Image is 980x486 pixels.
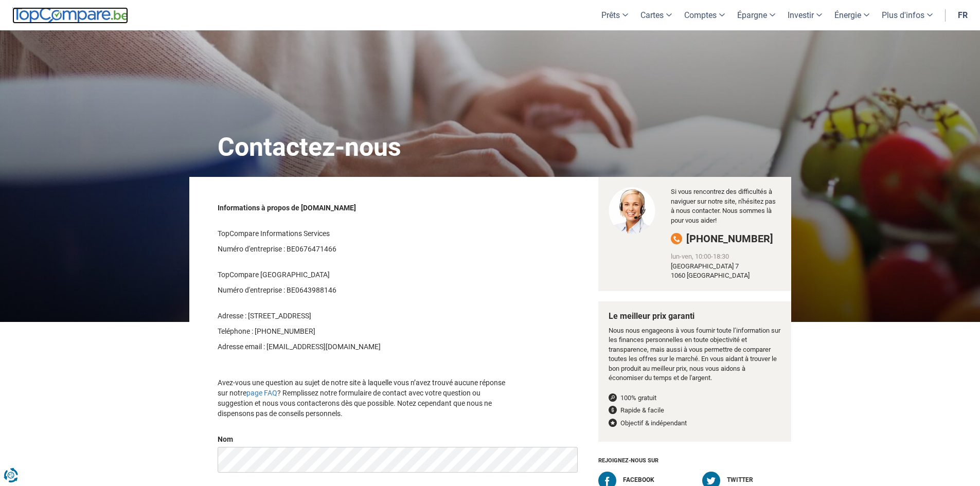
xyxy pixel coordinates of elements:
p: Numéro d'entreprise : BE0643988146 [218,285,515,295]
p: Teléphone : [PHONE_NUMBER] [218,326,515,336]
p: Avez-vous une question au sujet de notre site à laquelle vous n’avez trouvé aucune réponse sur no... [218,377,515,419]
img: TopCompare [12,7,128,24]
li: Rapide & facile [609,406,781,416]
h5: Rejoignez-nous sur [598,452,791,466]
h4: Le meilleur prix garanti [609,312,781,321]
p: Si vous rencontrez des difficultés à naviguer sur notre site, n'hésitez pas à nous contacter. Nou... [671,187,780,225]
p: Adresse : [STREET_ADDRESS] [218,311,515,321]
p: Nous nous engageons à vous fournir toute l’information sur les finances personnelles en toute obj... [609,326,781,383]
strong: Informations à propos de [DOMAIN_NAME] [218,204,356,212]
h1: Contactez-nous [197,107,783,177]
p: Numéro d'entreprise : BE0676471466 [218,244,515,254]
a: page FAQ [246,389,277,397]
span: Twitter [727,476,753,483]
li: 100% gratuit [609,393,781,403]
p: TopCompare [GEOGRAPHIC_DATA] [218,269,515,280]
label: Nom [218,434,233,444]
div: lun-ven, 10:00-18:30 [671,252,780,262]
div: [GEOGRAPHIC_DATA] 7 1060 [GEOGRAPHIC_DATA] [671,262,780,281]
img: We are happy to speak to you [609,187,656,234]
span: [PHONE_NUMBER] [686,232,773,245]
li: Objectif & indépendant [609,419,781,428]
p: TopCompare Informations Services [218,228,515,239]
span: Facebook [623,476,654,483]
p: Adresse email : [EMAIL_ADDRESS][DOMAIN_NAME] [218,341,515,352]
